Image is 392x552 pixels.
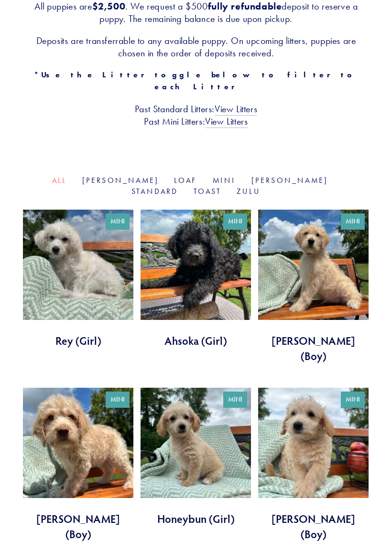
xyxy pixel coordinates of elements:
[82,176,159,185] a: [PERSON_NAME]
[34,70,366,92] strong: *Use the Litter toggle below to filter to each Litter
[215,103,257,116] a: View Litters
[205,116,248,128] a: View Litters
[237,187,261,196] a: Zulu
[92,0,126,12] strong: $2,500
[213,176,236,185] a: Mini
[194,187,221,196] a: Toast
[52,176,67,185] a: All
[131,187,178,196] a: Standard
[251,176,328,185] a: [PERSON_NAME]
[23,103,369,127] h3: Past Standard Litters: Past Mini Litters:
[174,176,197,185] a: Loaf
[23,34,369,59] h3: Deposits are transferrable to any available puppy. On upcoming litters, puppies are chosen in the...
[208,0,282,12] strong: fully refundable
